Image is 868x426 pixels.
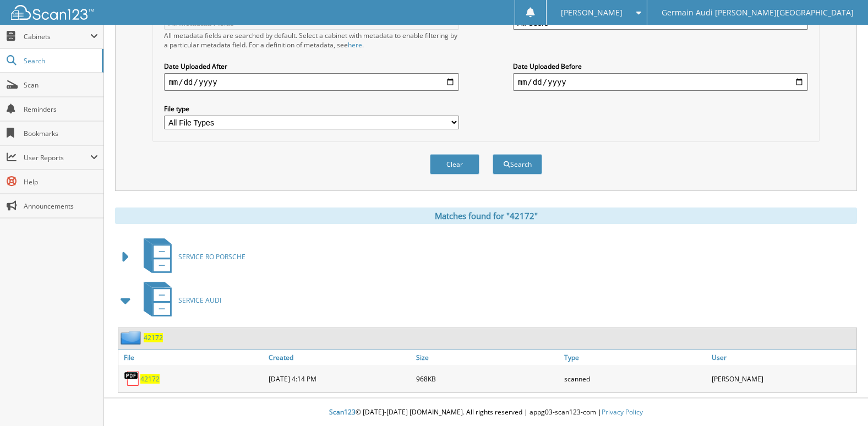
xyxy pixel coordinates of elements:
[513,73,807,91] input: end
[348,40,362,50] a: here
[164,104,458,113] label: File type
[164,62,458,71] label: Date Uploaded After
[24,201,98,211] span: Announcements
[164,73,458,91] input: start
[144,333,163,342] a: 42172
[24,80,98,90] span: Scan
[561,9,623,16] span: [PERSON_NAME]
[602,407,643,417] a: Privacy Policy
[24,105,98,114] span: Reminders
[266,350,413,365] a: Created
[137,235,245,278] a: SERVICE RO PORSCHE
[813,373,868,426] iframe: Chat Widget
[266,368,413,390] div: [DATE] 4:14 PM
[24,129,98,138] span: Bookmarks
[178,252,245,261] span: SERVICE RO PORSCHE
[561,368,709,390] div: scanned
[662,9,854,16] span: Germain Audi [PERSON_NAME][GEOGRAPHIC_DATA]
[561,350,709,365] a: Type
[329,407,356,417] span: Scan123
[513,62,807,71] label: Date Uploaded Before
[413,350,561,365] a: Size
[178,296,221,305] span: SERVICE AUDI
[493,154,542,174] button: Search
[118,350,266,365] a: File
[104,399,868,426] div: © [DATE]-[DATE] [DOMAIN_NAME]. All rights reserved | appg03-scan123-com |
[24,153,90,162] span: User Reports
[137,278,221,322] a: SERVICE AUDI
[124,370,140,387] img: PDF.png
[709,368,856,390] div: [PERSON_NAME]
[24,32,90,41] span: Cabinets
[11,5,94,20] img: scan123-logo-white.svg
[24,56,96,65] span: Search
[24,177,98,187] span: Help
[430,154,479,174] button: Clear
[709,350,856,365] a: User
[164,31,458,50] div: All metadata fields are searched by default. Select a cabinet with metadata to enable filtering b...
[140,374,160,384] a: 42172
[121,331,144,345] img: folder2.png
[115,207,857,224] div: Matches found for "42172"
[413,368,561,390] div: 968KB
